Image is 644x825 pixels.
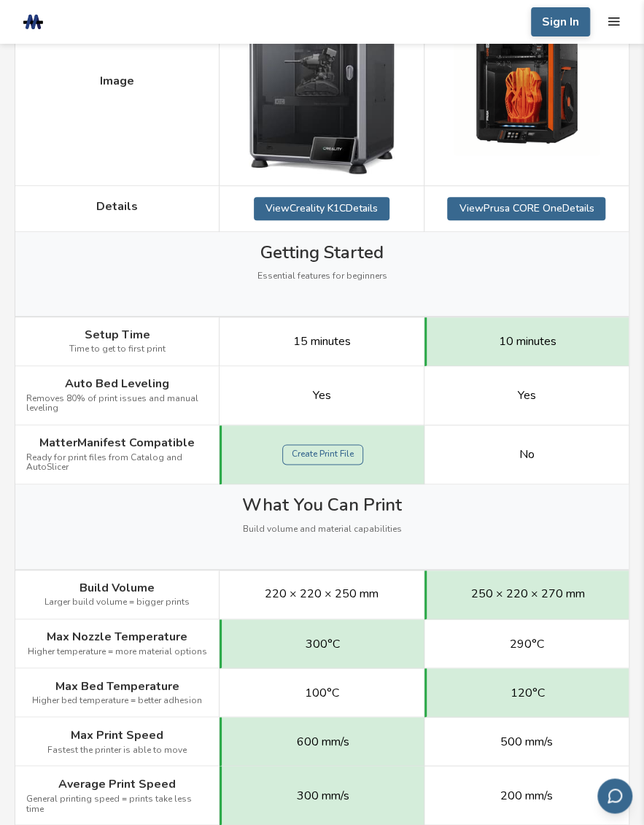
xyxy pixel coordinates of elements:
span: MatterManifest Compatible [39,436,195,449]
span: Average Print Speed [58,777,176,790]
span: Essential features for beginners [257,271,387,282]
span: Max Bed Temperature [55,679,179,692]
span: 220 × 220 × 250 mm [265,587,379,600]
span: Removes 80% of print issues and manual leveling [26,394,208,414]
span: Max Print Speed [71,728,163,741]
span: Higher temperature = more material options [28,646,207,656]
span: 250 × 220 × 270 mm [470,587,584,600]
span: Setup Time [85,328,150,341]
span: 100°C [304,686,338,699]
span: Fastest the printer is able to move [47,745,187,755]
span: Higher bed temperature = better adhesion [32,695,202,705]
span: Build Volume [79,581,155,594]
span: 120°C [511,686,545,699]
span: Details [96,200,138,213]
a: Create Print File [282,444,363,465]
a: ViewPrusa CORE OneDetails [447,197,605,220]
span: 15 minutes [292,335,350,348]
span: Auto Bed Leveling [65,377,169,390]
span: Max Nozzle Temperature [47,630,187,643]
span: 290°C [509,637,543,650]
button: Send feedback via email [597,778,632,813]
span: General printing speed = prints take less time [26,794,208,814]
span: Build volume and material capabilities [243,524,402,535]
span: 300°C [306,637,340,650]
span: What You Can Print [242,495,402,516]
span: Image [100,74,134,88]
span: No [519,448,534,461]
span: Getting Started [260,243,384,263]
span: Yes [312,389,330,402]
img: Prusa CORE One [454,9,600,155]
button: Sign In [531,7,590,36]
span: 300 mm/s [296,789,349,802]
a: ViewCreality K1CDetails [254,197,389,220]
span: Time to get to first print [69,344,166,355]
span: Ready for print files from Catalog and AutoSlicer [26,453,208,473]
span: Yes [517,389,535,402]
span: Larger build volume = bigger prints [44,597,190,608]
span: 600 mm/s [296,735,349,748]
span: 500 mm/s [500,735,553,748]
span: 200 mm/s [500,789,553,802]
button: mobile navigation menu [607,15,621,28]
span: 10 minutes [499,335,556,348]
